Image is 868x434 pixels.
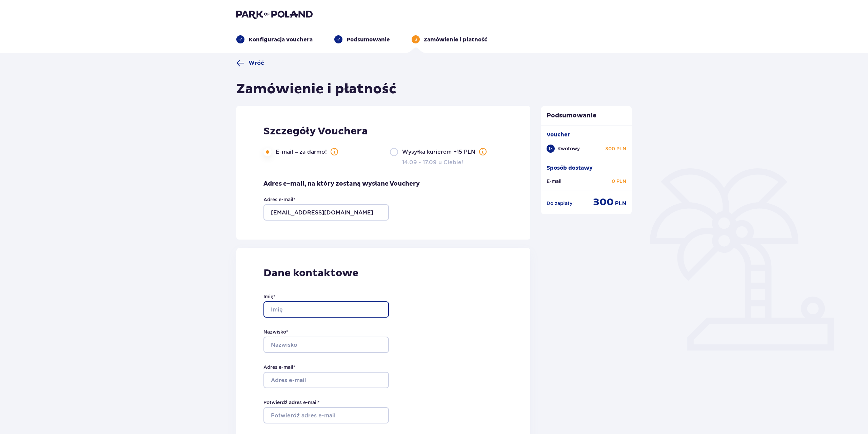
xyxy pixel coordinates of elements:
[415,36,417,42] p: 3
[547,178,561,185] p: E-mail
[402,148,486,156] label: Wysyłka kurierem +15 PLN
[263,337,389,353] input: Nazwisko
[347,36,390,43] p: Podsumowanie
[547,131,570,138] p: Voucher
[612,178,626,185] p: 0 PLN
[547,145,555,153] div: 1 x
[605,145,626,152] p: 300 PLN
[547,164,593,172] p: Sposób dostawy
[263,125,368,138] p: Szczegóły Vouchera
[557,145,580,152] p: Kwotowy
[263,204,389,221] input: Adres e-mail
[249,36,313,43] p: Konfiguracja vouchera
[424,36,487,43] p: Zamówienie i płatność
[593,196,614,209] p: 300
[236,81,397,98] h1: Zamówienie i płatność
[402,159,463,166] p: 14.09 - 17.09 u Ciebie!
[263,364,295,371] label: Adres e-mail *
[547,200,574,207] p: Do zapłaty :
[236,59,264,67] a: Wróć
[276,148,338,156] label: E-mail – za darmo!
[263,267,503,280] p: Dane kontaktowe
[263,328,288,335] label: Nazwisko *
[263,301,389,318] input: Imię
[263,293,275,300] label: Imię *
[263,407,389,423] input: Potwierdź adres e-mail
[541,112,632,120] p: Podsumowanie
[615,200,626,207] p: PLN
[236,10,313,19] img: Park of Poland logo
[263,180,420,188] p: Adres e-mail, na który zostaną wysłane Vouchery
[263,372,389,388] input: Adres e-mail
[263,196,295,203] label: Adres e-mail *
[249,59,264,67] span: Wróć
[263,399,320,406] label: Potwierdź adres e-mail *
